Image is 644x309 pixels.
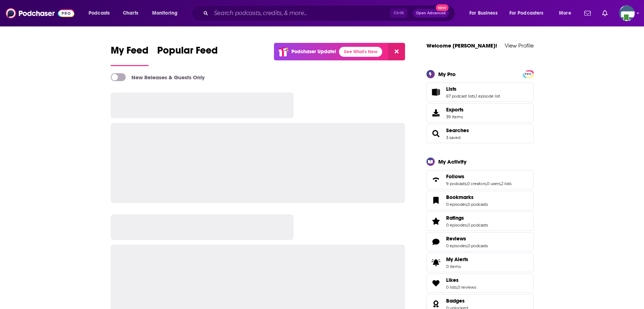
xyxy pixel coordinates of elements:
span: , [467,223,468,228]
a: Searches [446,127,469,134]
a: Exports [426,103,534,123]
span: New [436,4,449,11]
button: open menu [147,8,187,19]
a: Bookmarks [446,194,488,200]
button: open menu [464,8,506,19]
a: 2 lists [501,181,511,186]
span: Follows [446,173,464,180]
a: 0 episodes [446,223,467,228]
a: Badges [446,298,468,304]
span: Podcasts [89,8,110,18]
span: My Alerts [429,258,443,268]
a: Show notifications dropdown [599,7,610,19]
a: Badges [429,299,443,309]
span: PRO [524,71,533,77]
button: Show profile menu [619,5,635,21]
a: 0 reviews [458,285,476,290]
a: 0 episodes [446,202,467,207]
span: Likes [426,274,534,293]
img: Podchaser - Follow, Share and Rate Podcasts [6,6,74,20]
span: Likes [446,277,459,283]
span: , [467,202,468,207]
span: , [486,181,487,186]
a: View Profile [505,42,534,49]
span: Ratings [426,211,534,231]
span: Monitoring [152,8,178,18]
span: Exports [446,106,464,113]
a: Searches [429,129,443,139]
div: My Activity [438,158,466,165]
span: Bookmarks [426,191,534,210]
a: 0 podcasts [468,202,488,207]
a: Follows [446,173,511,180]
button: open menu [84,8,119,19]
span: Follows [426,170,534,189]
span: Badges [446,298,465,304]
a: See What's New [339,47,382,57]
span: Popular Feed [157,44,218,61]
a: 0 lists [446,285,457,290]
a: Charts [118,8,143,19]
span: , [466,181,467,186]
span: Searches [426,124,534,143]
a: Ratings [446,215,488,221]
span: 39 items [446,114,464,119]
div: Search podcasts, credits, & more... [198,5,462,21]
span: Ctrl K [390,9,407,18]
span: Bookmarks [446,194,474,200]
a: 67 podcast lists [446,94,475,99]
span: Lists [426,83,534,102]
span: Lists [446,86,456,92]
span: , [467,243,468,248]
a: Popular Feed [157,44,218,66]
span: My Alerts [446,256,468,263]
button: open menu [505,8,554,19]
a: Lists [429,87,443,97]
input: Search podcasts, credits, & more... [211,8,390,19]
span: , [500,181,501,186]
span: 0 items [446,264,468,269]
a: Follows [429,175,443,185]
a: 0 creators [467,181,486,186]
a: Ratings [429,216,443,226]
a: 9 podcasts [446,181,466,186]
img: User Profile [619,5,635,21]
a: Likes [446,277,476,283]
div: My Pro [438,71,456,78]
span: Reviews [446,235,466,242]
button: open menu [554,8,580,19]
a: Lists [446,86,500,92]
span: For Podcasters [509,8,544,18]
span: Logged in as KCMedia [619,5,635,21]
span: Exports [429,108,443,118]
a: Welcome [PERSON_NAME]! [426,42,497,49]
a: Show notifications dropdown [581,7,594,19]
a: Reviews [446,235,488,242]
a: 0 users [487,181,500,186]
a: Likes [429,278,443,288]
span: , [475,94,476,99]
span: My Feed [111,44,149,61]
span: Reviews [426,232,534,251]
span: , [457,285,458,290]
a: PRO [524,71,533,76]
a: 0 podcasts [468,243,488,248]
a: Reviews [429,237,443,247]
a: 3 saved [446,135,460,140]
span: Charts [123,8,138,18]
p: Podchaser Update! [291,49,336,55]
a: 1 episode list [476,94,500,99]
span: Ratings [446,215,464,221]
span: For Business [469,8,498,18]
span: Open Advanced [416,11,446,15]
a: My Feed [111,44,149,66]
a: My Alerts [426,253,534,272]
a: New Releases & Guests Only [111,73,205,81]
a: 0 podcasts [468,223,488,228]
span: More [559,8,571,18]
a: Bookmarks [429,195,443,205]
